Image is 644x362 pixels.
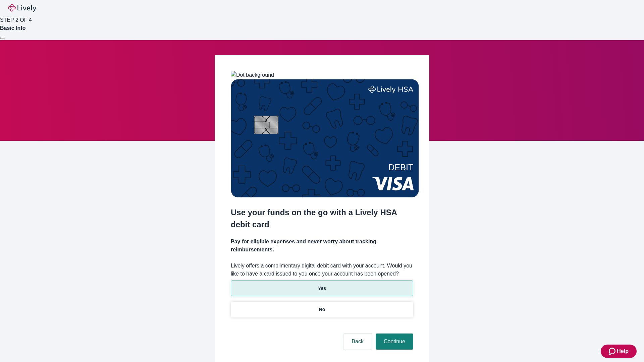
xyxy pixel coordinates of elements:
[343,334,372,350] button: Back
[231,238,413,254] h4: Pay for eligible expenses and never worry about tracking reimbursements.
[8,4,36,12] img: Lively
[376,334,413,350] button: Continue
[617,347,629,355] span: Help
[231,281,413,296] button: Yes
[231,71,274,79] img: Dot background
[231,262,413,278] label: Lively offers a complimentary digital debit card with your account. Would you like to have a card...
[231,302,413,317] button: No
[231,206,413,231] h2: Use your funds on the go with a Lively HSA debit card
[601,345,637,358] button: Zendesk support iconHelp
[231,79,419,197] img: Debit card
[319,306,325,313] p: No
[318,285,326,292] p: Yes
[609,347,617,355] svg: Zendesk support icon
